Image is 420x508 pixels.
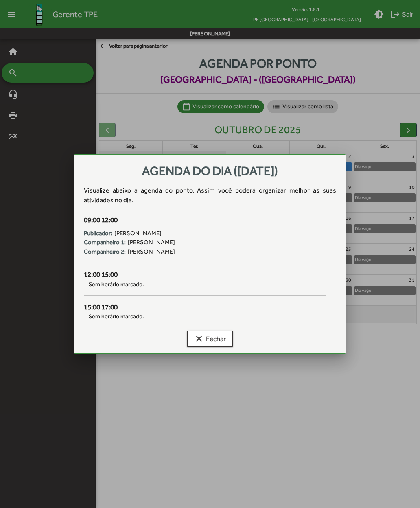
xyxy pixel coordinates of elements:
[84,302,327,313] div: 15:00 17:00
[84,312,327,321] span: Sem horário marcado.
[84,186,337,205] div: Visualize abaixo a agenda do ponto . Assim você poderá organizar melhor as suas atividades no dia.
[84,269,327,280] div: 12:00 15:00
[187,331,233,347] button: Fechar
[84,238,126,247] strong: Companheiro 1:
[84,247,126,256] strong: Companheiro 2:
[84,215,327,226] div: 09:00 12:00
[128,238,175,247] span: [PERSON_NAME]
[84,229,112,238] strong: Publicador:
[128,247,175,256] span: [PERSON_NAME]
[114,229,162,238] span: [PERSON_NAME]
[194,331,226,346] span: Fechar
[194,334,204,344] mat-icon: clear
[84,280,327,289] span: Sem horário marcado.
[142,164,278,178] span: Agenda do dia ([DATE])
